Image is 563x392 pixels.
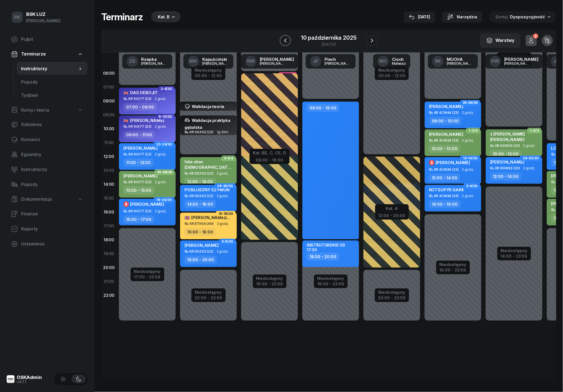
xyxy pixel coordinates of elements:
[17,62,88,76] a: Instruktorzy
[7,193,88,206] a: Dokumentacja
[190,59,197,64] span: MK
[490,137,524,142] span: [PERSON_NAME]
[195,72,222,78] div: 00:00 - 12:00
[101,80,117,94] div: 07:00
[123,145,158,151] span: [PERSON_NAME]
[486,37,515,44] div: Warstwy
[378,289,406,301] button: Niedostępny20:00 - 23:59
[158,14,170,20] div: Kat. B
[101,219,117,233] div: 17:00
[378,68,405,72] div: Niedostępny
[378,294,406,300] div: 20:00 - 23:59
[392,62,406,65] div: Mateusz
[429,104,463,109] span: [PERSON_NAME]
[373,54,410,69] a: MCCiochMateusz
[21,136,83,143] span: Kursanci
[123,118,164,123] span: [PERSON_NAME]
[185,187,230,192] span: POSŁUSZNY SZYMON
[392,57,406,61] div: Cioch
[130,202,164,207] span: [PERSON_NAME]
[217,130,228,134] span: 1g 30m
[247,59,255,64] span: RM
[125,202,128,206] span: $
[260,57,294,61] div: [PERSON_NAME]
[490,132,525,136] div: z [PERSON_NAME]
[510,14,545,19] span: Dyspozycyjność
[434,168,459,171] div: KR 4CW44 (25)
[185,125,230,130] div: gębalska
[26,17,60,24] div: [PERSON_NAME]
[462,139,474,142] span: 2 godz.
[7,207,88,221] a: Finanse
[301,35,357,41] div: 10 października 2025
[217,185,233,187] span: 29-30/30
[129,59,135,64] span: ZR
[463,158,478,159] span: 13-14/30
[185,159,233,164] div: lista obec
[378,67,405,79] button: Niedostępny00:00 - 12:00
[378,290,406,294] div: Niedostępny
[21,36,83,43] span: Pulpit
[17,76,88,89] a: Pojazdy
[457,14,477,20] span: Narzędzia
[101,108,117,122] div: 09:00
[101,177,117,191] div: 14:00
[463,102,478,103] span: 35-36/38
[185,215,273,220] span: [PERSON_NAME][DEMOGRAPHIC_DATA]
[496,13,509,21] span: Sortuj
[190,222,214,225] div: KR 8TK64 (AN)
[185,228,216,236] div: 16:00 - 18:00
[21,240,83,248] span: Ustawienia
[123,159,153,167] div: 11:00 - 13:00
[224,158,233,159] span: 3-4/4
[185,165,266,170] span: [DEMOGRAPHIC_DATA][PERSON_NAME]
[7,237,88,251] a: Ustawienia
[7,163,88,176] a: Instruktorzy
[190,130,213,134] div: KR 5GX52 (22)
[183,54,233,69] a: MKKapuściński[PERSON_NAME]
[241,54,298,69] a: RM[PERSON_NAME][PERSON_NAME]
[192,118,230,122] span: Walidacja praktyka
[195,290,222,294] div: Niedostępny
[501,248,528,253] div: Niedostępny
[195,67,222,79] button: Niedostępny00:00 - 12:00
[217,172,229,175] span: 2 godz.
[378,205,405,212] div: Kat. A
[101,205,117,219] div: 16:00
[491,59,499,64] span: PW
[134,269,161,273] div: Niedostępny
[462,168,474,172] span: 2 godz.
[21,210,83,218] span: Finanse
[123,90,158,95] span: DAS DEBOJIT
[253,149,286,157] div: Kat. BE, C, CE, D
[185,215,190,220] span: 🇬🇧
[21,107,49,114] span: Kursy i teoria
[101,233,117,247] div: 18:00
[101,94,117,108] div: 08:00
[490,172,521,180] div: 12:00 - 14:00
[317,275,344,287] button: Niedostępny18:00 - 23:59
[101,247,117,261] div: 19:00
[530,130,539,131] span: 1-2/4
[155,97,167,101] span: 2 godz.
[429,200,460,208] div: 14:00 - 16:00
[155,180,167,184] span: 2 godz.
[501,247,528,260] button: Niedostępny14:00 - 23:59
[222,241,233,242] span: 5-6/30
[434,139,459,142] div: KR 4CW44 (25)
[429,132,463,137] span: [PERSON_NAME]
[101,261,117,275] div: 20:00
[7,33,88,46] a: Pulpit
[128,180,151,184] div: KR 1HX77 (23)
[101,12,143,22] h1: Terminarz
[185,256,217,264] div: 18:00 - 20:00
[122,54,172,69] a: ZRRzepka[PERSON_NAME]
[256,280,283,286] div: 18:00 - 23:59
[378,212,405,218] div: 12:00 - 20:00
[150,11,181,22] button: Kat. B
[554,59,559,64] span: JP
[21,65,78,72] span: Instruktorzy
[430,161,433,165] span: $
[256,275,283,287] button: Niedostępny18:00 - 23:59
[192,104,224,109] span: Walidacja teoria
